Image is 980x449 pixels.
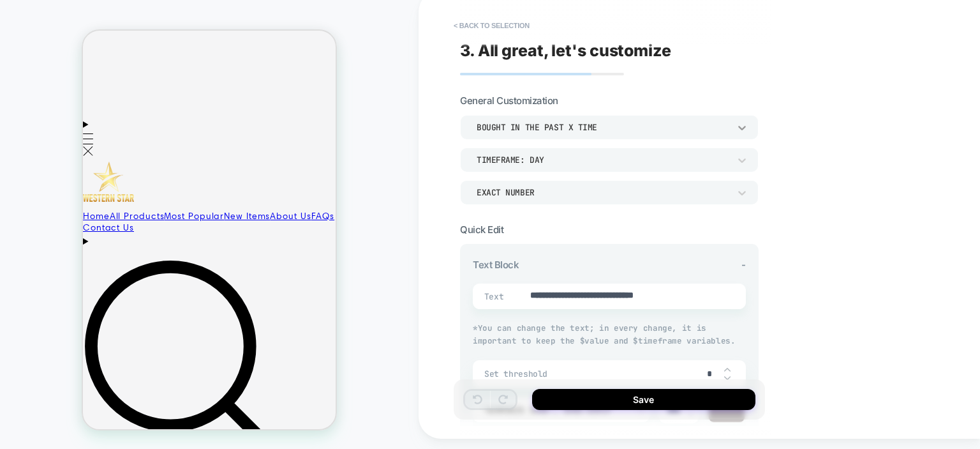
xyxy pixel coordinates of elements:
[724,367,731,372] img: up
[741,259,746,271] span: -
[484,291,500,302] span: Text
[477,155,729,165] div: TIMEFRAME: day
[228,179,252,191] a: FAQs
[460,41,671,60] span: 3. All great, let's customize
[484,369,696,379] span: Set threshold
[724,376,731,381] img: down
[460,95,558,107] span: General Customization
[447,15,536,36] button: < Back to selection
[27,179,82,191] a: All Products
[477,122,729,133] div: bought in the past x time
[81,179,141,191] a: Most Popular
[460,224,503,236] span: Quick Edit
[532,389,755,410] button: Save
[473,323,735,346] span: * You can change the text; in every change, it is important to keep the $value and $timeframe var...
[477,187,729,198] div: EXACT NUMBER
[187,179,228,191] a: About Us
[141,179,187,191] a: New Items
[473,259,519,271] span: Text Block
